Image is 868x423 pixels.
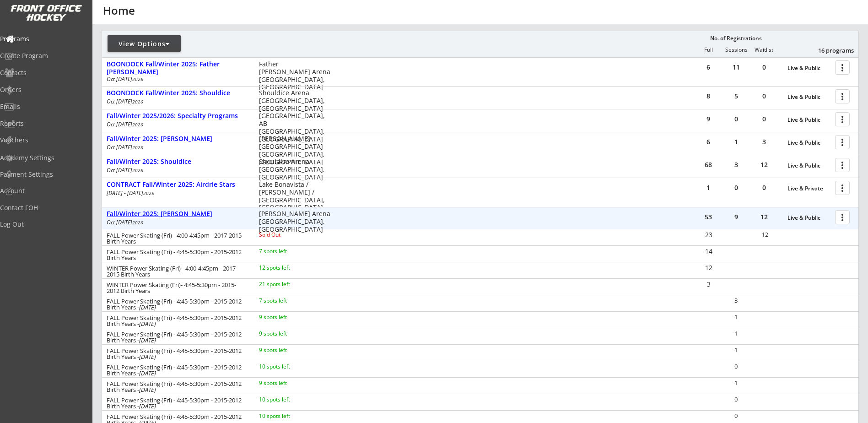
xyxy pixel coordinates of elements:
em: [DATE] [139,320,156,328]
div: Fall/Winter 2025: [PERSON_NAME] [107,210,249,218]
div: 5 [722,93,750,99]
div: Oct [DATE] [107,145,247,150]
div: FALL Power Skating (Fri) - 4:45-5:30pm - 2015-2012 Birth Years - [107,348,247,360]
div: Live & Public [787,65,830,71]
div: Live & Public [787,117,830,123]
div: 21 spots left [259,282,318,287]
div: 8 [695,93,722,99]
div: 12 [750,214,778,220]
div: 1 [722,380,749,386]
div: 0 [750,116,778,122]
div: FALL Power Skating (Fri) - 4:45-5:30pm - 2015-2012 Birth Years - [107,331,247,343]
div: 9 [695,116,722,122]
div: 11 [722,64,750,70]
div: Sessions [722,47,750,53]
div: Shouldice Arena [GEOGRAPHIC_DATA], [GEOGRAPHIC_DATA] [259,158,331,181]
div: 10 spots left [259,413,318,419]
div: 9 spots left [259,331,318,336]
div: 12 [695,265,722,271]
div: 0 [722,363,749,369]
div: [DATE] - [DATE] [107,190,247,196]
div: 0 [750,93,778,99]
em: 2025 [143,190,154,196]
em: 2026 [132,76,143,82]
em: 2026 [132,98,143,105]
div: Father [PERSON_NAME] Arena [GEOGRAPHIC_DATA], [GEOGRAPHIC_DATA] [259,60,331,91]
div: 1 [722,331,749,336]
div: Oct [DATE] [107,220,247,225]
em: 2026 [132,219,143,226]
div: FALL Power Skating (Fri) - 4:45-5:30pm - 2015-2012 Birth Years - [107,364,247,376]
div: 0 [722,413,749,419]
div: Live & Public [787,163,830,169]
div: [PERSON_NAME] Arena [GEOGRAPHIC_DATA], [GEOGRAPHIC_DATA] [259,210,331,233]
div: [GEOGRAPHIC_DATA], AB [GEOGRAPHIC_DATA], [GEOGRAPHIC_DATA] [259,112,331,143]
div: 3 [695,281,722,287]
div: 0 [722,184,750,191]
em: 2026 [132,144,143,151]
button: more_vert [835,60,850,75]
em: [DATE] [139,385,156,394]
div: 1 [722,139,750,145]
div: Fall/Winter 2025: [PERSON_NAME] [107,135,249,143]
div: 9 spots left [259,380,318,386]
div: Oct [DATE] [107,76,247,82]
div: 0 [750,184,778,191]
div: Live & Public [787,140,830,146]
div: 12 spots left [259,265,318,271]
div: Live & Private [787,185,830,192]
div: 3 [722,298,749,304]
div: Oct [DATE] [107,168,247,173]
div: BOONDOCK Fall/Winter 2025: Father [PERSON_NAME] [107,60,249,76]
div: 12 [751,232,778,238]
div: 68 [695,162,722,168]
div: 1 [722,314,749,320]
div: Oct [DATE] [107,122,247,127]
div: 0 [750,64,778,70]
div: Waitlist [750,47,777,53]
div: FALL Power Skating (Fri) - 4:45-5:30pm - 2015-2012 Birth Years - [107,298,247,310]
div: 6 [695,64,722,70]
div: FALL Power Skating (Fri) - 4:45-5:30pm - 2015-2012 Birth Years - [107,315,247,327]
button: more_vert [835,135,850,149]
div: 12 [750,162,778,168]
div: WINTER Power Skating (Fri) - 4:00-4:45pm - 2017-2015 Birth Years [107,266,247,277]
div: 1 [695,184,722,191]
div: 10 spots left [259,364,318,369]
div: Fall/Winter 2025/2026: Specialty Programs [107,112,249,120]
em: [DATE] [139,303,156,311]
div: FALL Power Skating (Fri) - 4:00-4:45pm - 2017-2015 Birth Years [107,233,247,244]
em: 2026 [132,121,143,128]
div: 6 [695,139,722,145]
div: [PERSON_NAME][GEOGRAPHIC_DATA] [GEOGRAPHIC_DATA], [GEOGRAPHIC_DATA] [259,135,331,166]
button: more_vert [835,112,850,126]
em: 2026 [132,167,143,174]
div: Sold Out [259,232,318,238]
em: [DATE] [139,369,156,377]
div: 1 [722,347,749,353]
div: 9 spots left [259,347,318,353]
div: BOONDOCK Fall/Winter 2025: Shouldice [107,89,249,97]
div: FALL Power Skating (Fri) - 4:45-5:30pm - 2015-2012 Birth Years [107,249,247,261]
button: more_vert [835,181,850,195]
em: [DATE] [139,336,156,344]
div: CONTRACT Fall/Winter 2025: Airdrie Stars [107,181,249,189]
div: No. of Registrations [707,35,764,42]
button: more_vert [835,210,850,224]
div: 23 [695,232,722,238]
div: 9 [722,214,750,220]
div: WINTER Power Skating (Fri)- 4:45-5:30pm - 2015-2012 Birth Years [107,282,247,294]
div: Full [695,47,722,53]
div: 7 spots left [259,298,318,304]
button: more_vert [835,89,850,103]
div: 10 spots left [259,397,318,402]
div: 16 programs [806,46,854,54]
div: Oct [DATE] [107,99,247,104]
em: [DATE] [139,352,156,361]
div: 0 [722,116,750,122]
div: Shouldice Arena [GEOGRAPHIC_DATA], [GEOGRAPHIC_DATA] [259,89,331,112]
button: more_vert [835,158,850,172]
div: 3 [722,162,750,168]
div: Live & Public [787,215,830,221]
em: [DATE] [139,402,156,410]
